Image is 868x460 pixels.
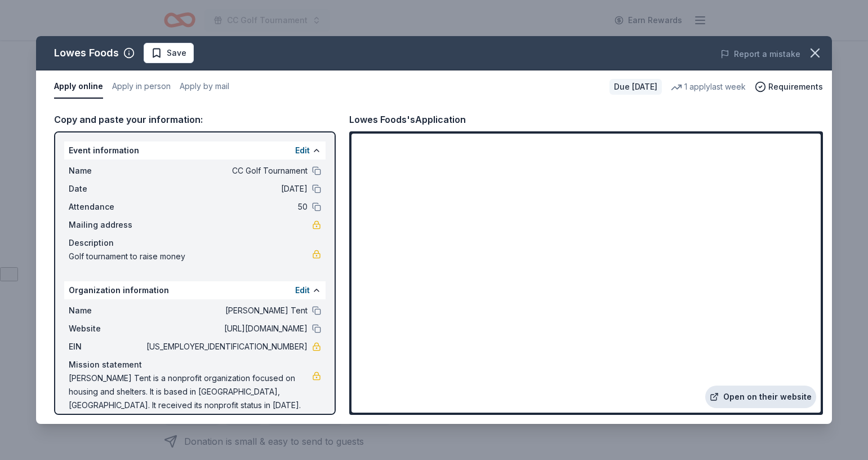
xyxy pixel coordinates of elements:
a: Open on their website [705,386,816,408]
span: EIN [69,340,144,353]
div: Lowes Foods [54,44,119,62]
button: Apply in person [112,75,171,99]
span: [URL][DOMAIN_NAME] [144,322,308,335]
button: Apply online [54,75,103,99]
button: Edit [295,284,310,297]
span: Attendance [69,200,144,214]
span: [US_EMPLOYER_IDENTIFICATION_NUMBER] [144,340,308,353]
div: 1 apply last week [671,80,746,94]
span: Requirements [768,80,823,94]
span: Name [69,164,144,178]
span: Golf tournament to raise money [69,250,312,263]
div: Mission statement [69,358,321,371]
span: [DATE] [144,182,308,196]
span: 50 [144,200,308,214]
div: Due [DATE] [609,79,662,95]
span: [PERSON_NAME] Tent [144,304,308,317]
div: Description [69,236,321,250]
span: Save [167,46,186,60]
button: Report a mistake [720,47,800,61]
button: Apply by mail [180,75,229,99]
span: CC Golf Tournament [144,164,308,178]
span: Website [69,322,144,335]
span: [PERSON_NAME] Tent is a nonprofit organization focused on housing and shelters. It is based in [G... [69,371,312,412]
div: Organization information [64,281,326,299]
span: Name [69,304,144,317]
button: Save [144,43,194,63]
div: Copy and paste your information: [54,112,336,127]
div: Event information [64,141,326,160]
button: Requirements [755,80,823,94]
span: Date [69,182,144,196]
div: Lowes Foods's Application [349,112,466,127]
button: Edit [295,144,310,157]
span: Mailing address [69,218,144,232]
